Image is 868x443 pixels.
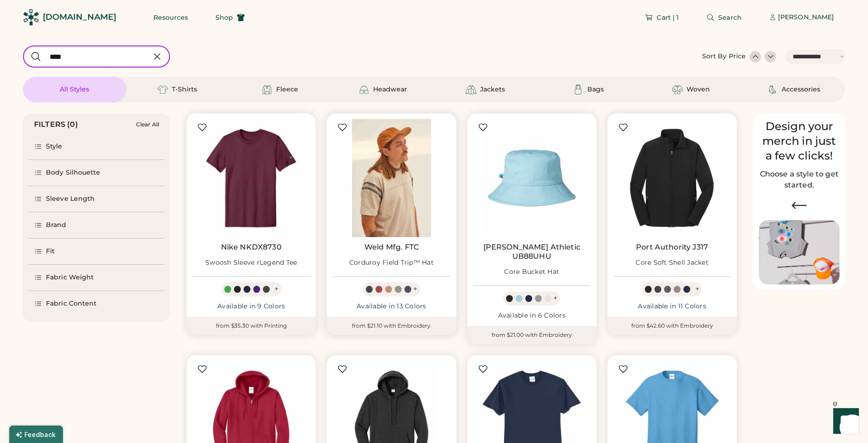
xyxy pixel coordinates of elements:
[46,221,67,230] div: Brand
[672,84,683,95] img: Woven Icon
[657,14,679,21] span: Cart | 1
[60,85,89,94] div: All Styles
[46,247,55,256] div: Fit
[824,402,864,441] iframe: Front Chat
[274,284,278,294] div: +
[613,302,731,311] div: Available in 11 Colors
[332,119,450,237] img: Weld Mfg. FTC Corduroy Field Trip™ Hat
[205,258,297,267] div: Swoosh Sleeve rLegend Tee
[157,84,168,95] img: T-Shirts Icon
[702,52,746,61] div: Sort By Price
[473,243,591,261] a: [PERSON_NAME] Athletic UB88UHU
[46,168,101,177] div: Body Silhouette
[467,326,596,344] div: from $21.00 with Embroidery
[718,14,742,21] span: Search
[759,119,840,163] div: Design your merch in just a few clicks!
[327,317,456,335] div: from $21.10 with Embroidery
[767,84,778,95] img: Accessories Icon
[759,220,840,285] img: Image of Lisa Congdon Eye Print on T-Shirt and Hat
[349,258,434,267] div: Corduroy Field Trip™ Hat
[573,84,584,95] img: Bags Icon
[358,84,369,95] img: Headwear Icon
[187,317,316,335] div: from $35.30 with Printing
[204,8,256,27] button: Shop
[613,119,731,237] img: Port Authority J317 Core Soft Shell Jacket
[473,311,591,320] div: Available in 6 Colors
[782,85,820,94] div: Accessories
[504,267,559,277] div: Core Bucket Hat
[553,293,557,303] div: +
[364,243,419,252] a: Weld Mfg. FTC
[480,85,505,94] div: Jackets
[373,85,407,94] div: Headwear
[46,273,94,282] div: Fabric Weight
[636,243,708,252] a: Port Authority J317
[34,119,78,130] div: FILTERS (0)
[686,85,710,94] div: Woven
[43,11,116,23] div: [DOMAIN_NAME]
[46,142,62,151] div: Style
[634,8,690,27] button: Cart | 1
[465,84,477,95] img: Jackets Icon
[276,85,298,94] div: Fleece
[221,243,282,252] a: Nike NKDX8730
[192,302,310,311] div: Available in 9 Colors
[216,14,233,21] span: Shop
[46,194,95,204] div: Sleeve Length
[695,8,753,27] button: Search
[759,169,840,191] h2: Choose a style to get started.
[778,13,834,22] div: [PERSON_NAME]
[607,317,737,335] div: from $42.60 with Embroidery
[261,84,272,95] img: Fleece Icon
[172,85,197,94] div: T-Shirts
[413,284,417,294] div: +
[473,119,591,237] img: Russell Athletic UB88UHU Core Bucket Hat
[695,284,699,294] div: +
[587,85,604,94] div: Bags
[46,299,96,308] div: Fabric Content
[192,119,310,237] img: Nike NKDX8730 Swoosh Sleeve rLegend Tee
[23,9,39,25] img: Rendered Logo - Screens
[136,121,159,128] div: Clear All
[332,302,450,311] div: Available in 13 Colors
[635,258,709,267] div: Core Soft Shell Jacket
[142,8,199,27] button: Resources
